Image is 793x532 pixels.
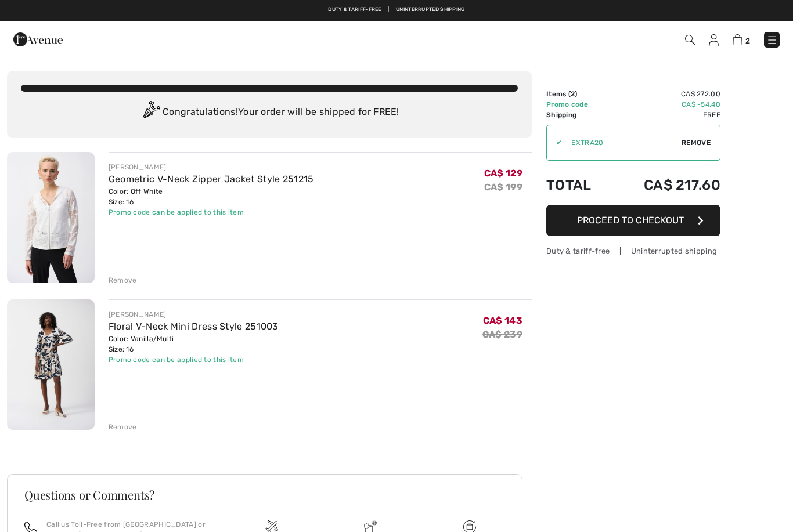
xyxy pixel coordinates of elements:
[109,207,314,218] div: Promo code can be applied to this item
[109,162,314,172] div: [PERSON_NAME]
[745,37,750,45] span: 2
[139,101,163,124] img: Congratulation2.svg
[547,137,562,148] div: ✔
[109,422,137,432] div: Remove
[546,245,720,256] div: Duty & tariff-free | Uninterrupted shipping
[109,354,279,365] div: Promo code can be applied to this item
[109,173,314,184] a: Geometric V-Neck Zipper Jacket Style 251215
[562,125,682,160] input: Promo code
[109,334,279,354] div: Color: Vanilla/Multi Size: 16
[577,215,684,226] span: Proceed to Checkout
[611,110,720,120] td: Free
[682,137,711,148] span: Remove
[483,315,522,326] span: CA$ 143
[482,329,522,340] s: CA$ 239
[7,152,95,283] img: Geometric V-Neck Zipper Jacket Style 251215
[109,186,314,207] div: Color: Off White Size: 16
[611,165,720,205] td: CA$ 217.60
[21,101,518,124] div: Congratulations! Your order will be shipped for FREE!
[546,205,720,236] button: Proceed to Checkout
[109,309,279,320] div: [PERSON_NAME]
[709,34,719,46] img: My Info
[546,89,611,99] td: Items ( )
[109,321,279,332] a: Floral V-Neck Mini Dress Style 251003
[24,489,505,501] h3: Questions or Comments?
[685,35,695,45] img: Search
[546,110,611,120] td: Shipping
[546,99,611,110] td: Promo code
[546,165,611,205] td: Total
[7,299,95,430] img: Floral V-Neck Mini Dress Style 251003
[484,182,522,193] s: CA$ 199
[733,34,742,45] img: Shopping Bag
[13,33,63,44] a: 1ère Avenue
[766,34,778,46] img: Menu
[484,168,522,179] span: CA$ 129
[109,275,137,285] div: Remove
[571,90,575,98] span: 2
[611,99,720,110] td: CA$ -54.40
[611,89,720,99] td: CA$ 272.00
[733,32,750,46] a: 2
[13,28,63,51] img: 1ère Avenue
